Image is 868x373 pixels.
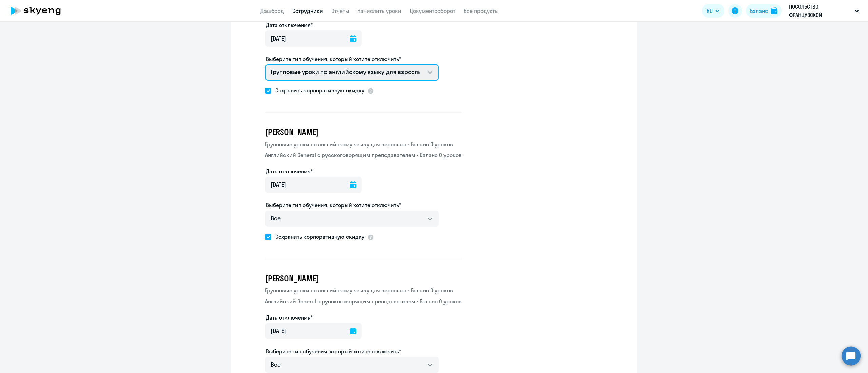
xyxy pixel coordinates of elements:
span: [PERSON_NAME] [265,127,319,137]
p: Групповые уроки по английскому языку для взрослых • Баланс 0 уроков [265,286,462,294]
label: Выберите тип обучения, который хотите отключить* [266,347,401,355]
label: Дата отключения* [266,313,313,322]
a: Документооборот [410,7,455,14]
span: Сохранить корпоративную скидку [271,86,364,94]
input: дд.мм.гггг [265,30,362,47]
span: RU [707,7,713,15]
button: Балансbalance [746,4,782,18]
p: Групповые уроки по английскому языку для взрослых • Баланс 0 уроков [265,140,462,148]
button: ПОСОЛЬСТВО ФРАНЦУЗСКОЙ РЕСПУБЛИКИ, #184635 [786,3,862,19]
span: Сохранить корпоративную скидку [271,233,364,241]
a: Сотрудники [292,7,323,14]
label: Выберите тип обучения, который хотите отключить* [266,201,401,209]
a: Начислить уроки [357,7,401,14]
label: Дата отключения* [266,167,313,175]
input: дд.мм.гггг [265,323,362,339]
img: balance [771,7,777,14]
button: RU [702,4,724,18]
label: Дата отключения* [266,21,313,29]
a: Все продукты [463,7,499,14]
p: ПОСОЛЬСТВО ФРАНЦУЗСКОЙ РЕСПУБЛИКИ, #184635 [789,3,852,19]
label: Выберите тип обучения, который хотите отключить* [266,55,401,63]
span: [PERSON_NAME] [265,273,319,284]
div: Баланс [750,7,768,15]
a: Отчеты [331,7,349,14]
a: Дашборд [260,7,284,14]
input: дд.мм.гггг [265,177,362,193]
p: Английский General с русскоговорящим преподавателем • Баланс 0 уроков [265,151,462,159]
p: Английский General с русскоговорящим преподавателем • Баланс 0 уроков [265,297,462,305]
